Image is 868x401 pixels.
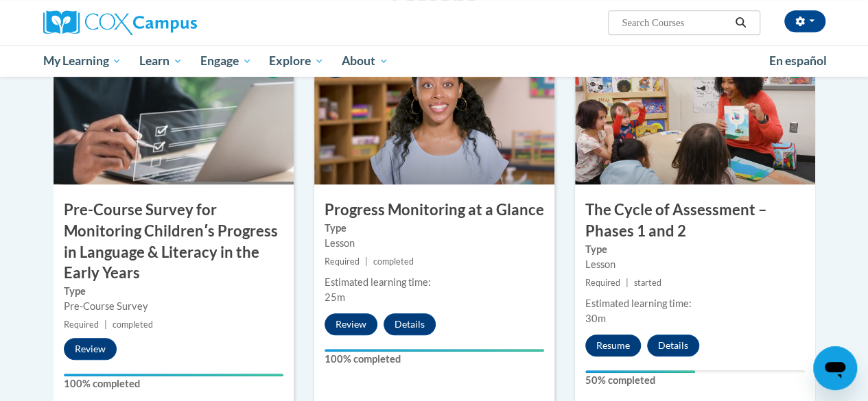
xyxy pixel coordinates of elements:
span: Engage [200,53,252,69]
span: completed [113,319,153,330]
button: Review [64,338,117,360]
button: Resume [585,335,641,356]
label: 100% completed [64,376,283,391]
img: Course Image [314,47,554,184]
img: Course Image [575,47,815,184]
span: | [626,278,629,288]
button: Review [325,313,377,335]
a: En español [760,47,836,75]
span: Required [325,256,360,267]
button: Search [730,14,751,31]
span: My Learning [43,53,121,69]
span: Learn [139,53,183,69]
span: 25m [325,291,345,303]
a: Explore [260,45,333,77]
div: Estimated learning time: [585,296,805,311]
label: 100% completed [325,352,544,367]
a: About [333,45,397,77]
span: Required [585,278,620,288]
a: Cox Campus [43,10,290,35]
div: Main menu [33,45,836,77]
iframe: Button to launch messaging window [813,346,857,390]
h3: Progress Monitoring at a Glance [314,199,554,221]
span: started [634,278,661,288]
span: | [365,256,368,267]
a: My Learning [34,45,131,77]
label: 50% completed [585,373,805,388]
a: Engage [191,45,261,77]
img: Cox Campus [43,10,197,35]
span: | [104,319,107,330]
div: Estimated learning time: [325,275,544,290]
div: Your progress [64,374,283,376]
span: Explore [269,53,324,69]
span: 30m [585,313,606,324]
a: Learn [130,45,191,77]
label: Type [325,221,544,236]
span: En español [769,53,827,68]
h3: Pre-Course Survey for Monitoring Childrenʹs Progress in Language & Literacy in the Early Years [54,199,294,284]
img: Course Image [54,47,294,184]
div: Lesson [585,257,805,272]
div: Your progress [325,349,544,352]
span: Required [64,319,99,330]
div: Your progress [585,370,695,373]
button: Details [647,335,699,356]
h3: The Cycle of Assessment – Phases 1 and 2 [575,199,815,242]
input: Search Courses [620,14,730,31]
div: Pre-Course Survey [64,299,283,314]
div: Lesson [325,236,544,251]
label: Type [585,242,805,257]
button: Details [384,313,436,335]
span: completed [373,256,414,267]
label: Type [64,284,283,299]
button: Account Settings [784,10,825,32]
span: About [342,53,388,69]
